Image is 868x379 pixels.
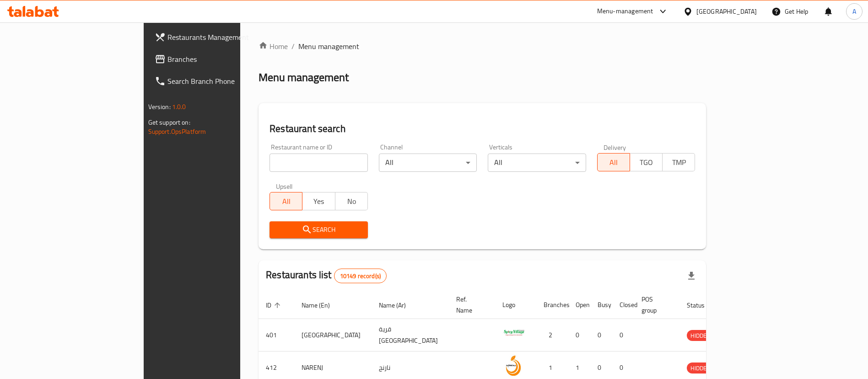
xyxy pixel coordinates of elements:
[334,272,386,280] span: 10149 record(s)
[266,268,387,283] h2: Restaurants list
[687,363,714,374] div: HIDDEN
[298,41,359,52] span: Menu management
[536,319,568,352] td: 2
[662,153,695,171] button: TMP
[270,221,368,238] button: Search
[687,330,714,341] div: HIDDEN
[379,154,477,172] div: All
[601,156,626,169] span: All
[167,76,281,87] span: Search Branch Phone
[502,322,525,345] img: Spicy Village
[274,195,299,208] span: All
[568,319,590,352] td: 0
[666,156,691,169] span: TMP
[612,319,634,352] td: 0
[302,300,342,311] span: Name (En)
[148,116,190,128] span: Get support on:
[270,192,302,210] button: All
[634,156,659,169] span: TGO
[597,6,653,17] div: Menu-management
[852,6,856,16] span: A
[456,294,484,316] span: Ref. Name
[167,54,281,65] span: Branches
[488,154,586,172] div: All
[604,144,626,150] label: Delivery
[687,300,717,311] span: Status
[270,122,695,136] h2: Restaurant search
[495,291,536,319] th: Logo
[687,330,714,341] span: HIDDEN
[259,70,349,85] h2: Menu management
[147,26,289,48] a: Restaurants Management
[590,319,612,352] td: 0
[167,32,281,43] span: Restaurants Management
[568,291,590,319] th: Open
[687,363,714,374] span: HIDDEN
[277,224,361,236] span: Search
[372,319,449,352] td: قرية [GEOGRAPHIC_DATA]
[276,183,293,189] label: Upsell
[270,154,368,172] input: Search for restaurant name or ID..
[642,294,669,316] span: POS group
[302,192,335,210] button: Yes
[536,291,568,319] th: Branches
[147,48,289,70] a: Branches
[259,41,706,52] nav: breadcrumb
[172,101,186,113] span: 1.0.0
[379,300,418,311] span: Name (Ar)
[291,41,295,52] li: /
[148,126,206,137] a: Support.OpsPlatform
[148,101,171,113] span: Version:
[680,265,702,287] div: Export file
[630,153,663,171] button: TGO
[612,291,634,319] th: Closed
[147,70,289,92] a: Search Branch Phone
[597,153,630,171] button: All
[335,192,368,210] button: No
[696,6,757,16] div: [GEOGRAPHIC_DATA]
[294,319,372,352] td: [GEOGRAPHIC_DATA]
[502,354,525,377] img: NARENJ
[590,291,612,319] th: Busy
[266,300,283,311] span: ID
[334,269,387,283] div: Total records count
[339,195,364,208] span: No
[306,195,331,208] span: Yes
